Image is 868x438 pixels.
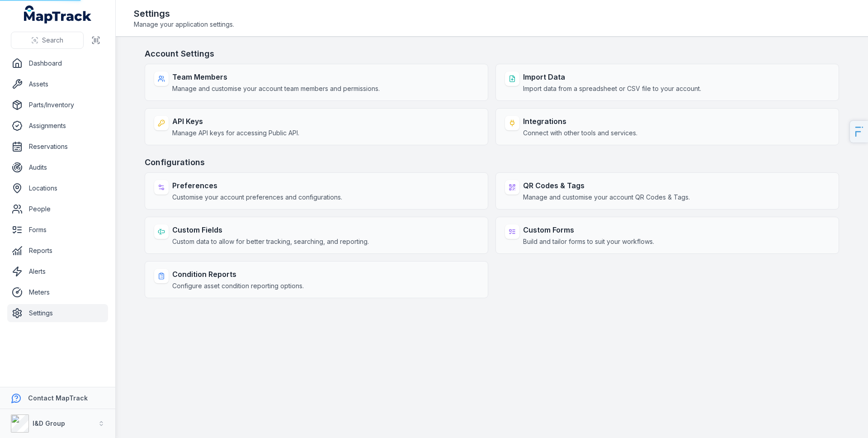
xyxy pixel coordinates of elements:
a: People [7,200,108,218]
a: Reports [7,242,108,260]
a: Reservations [7,138,108,156]
a: Import DataImport data from a spreadsheet or CSV file to your account. [495,64,839,101]
span: Import data from a spreadsheet or CSV file to your account. [523,84,701,93]
span: Build and tailor forms to suit your workflows. [523,237,654,246]
button: Search [11,32,84,49]
a: Condition ReportsConfigure asset condition reporting options. [145,261,488,298]
a: QR Codes & TagsManage and customise your account QR Codes & Tags. [495,172,839,209]
strong: Condition Reports [172,269,304,280]
a: API KeysManage API keys for accessing Public API. [145,108,488,145]
a: Assignments [7,117,108,135]
span: Manage your application settings. [134,20,234,29]
span: Search [42,36,63,45]
a: MapTrack [24,5,92,24]
h2: Settings [134,7,234,20]
strong: Integrations [523,116,637,127]
span: Connect with other tools and services. [523,129,637,138]
strong: QR Codes & Tags [523,180,690,191]
span: Configure asset condition reporting options. [172,281,304,290]
a: Parts/Inventory [7,96,108,114]
a: Custom FormsBuild and tailor forms to suit your workflows. [495,217,839,254]
a: Custom FieldsCustom data to allow for better tracking, searching, and reporting. [145,217,488,254]
a: Settings [7,304,108,322]
span: Manage API keys for accessing Public API. [172,129,299,138]
strong: Custom Forms [523,224,654,235]
strong: Contact MapTrack [28,394,88,402]
span: Customise your account preferences and configurations. [172,193,342,202]
strong: Team Members [172,71,380,82]
a: Alerts [7,262,108,281]
h3: Configurations [145,156,839,169]
strong: Custom Fields [172,224,369,235]
span: Custom data to allow for better tracking, searching, and reporting. [172,237,369,246]
span: Manage and customise your account team members and permissions. [172,84,380,93]
a: IntegrationsConnect with other tools and services. [495,108,839,145]
a: Forms [7,221,108,239]
a: Dashboard [7,54,108,72]
strong: I&D Group [33,419,65,427]
a: Assets [7,75,108,93]
a: Meters [7,283,108,301]
strong: API Keys [172,116,299,127]
a: PreferencesCustomise your account preferences and configurations. [145,172,488,209]
a: Audits [7,158,108,176]
a: Locations [7,179,108,197]
strong: Import Data [523,71,701,82]
a: Team MembersManage and customise your account team members and permissions. [145,64,488,101]
strong: Preferences [172,180,342,191]
span: Manage and customise your account QR Codes & Tags. [523,193,690,202]
h3: Account Settings [145,48,839,60]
